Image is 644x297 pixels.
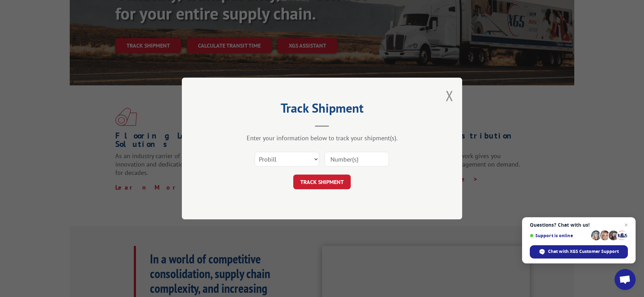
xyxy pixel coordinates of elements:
h2: Track Shipment [217,103,427,116]
button: TRACK SHIPMENT [293,175,351,189]
span: Close chat [622,221,630,229]
button: Close modal [446,86,453,105]
div: Enter your information below to track your shipment(s). [217,134,427,142]
span: Support is online [530,233,589,238]
span: Chat with XGS Customer Support [548,248,619,255]
span: Questions? Chat with us! [530,222,628,228]
div: Open chat [615,269,636,290]
input: Number(s) [324,152,389,167]
div: Chat with XGS Customer Support [530,245,628,259]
